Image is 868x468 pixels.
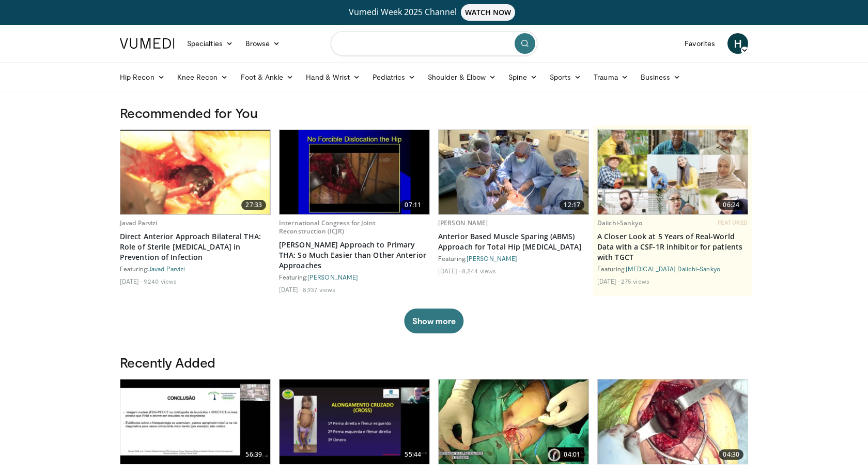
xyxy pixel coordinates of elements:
[114,67,171,87] a: Hip Recon
[239,33,287,54] a: Browse
[120,379,270,464] img: 7827b68c-edda-4073-a757-b2e2fb0a5246.620x360_q85_upscale.jpg
[120,130,270,214] img: 20b76134-ce20-4b38-a9d1-93da3bc1b6ca.620x360_q85_upscale.jpg
[280,379,429,464] img: 4f2bc282-22c3-41e7-a3f0-d3b33e5d5e41.620x360_q85_upscale.jpg
[626,265,720,272] a: [MEDICAL_DATA] Daiichi-Sankyo
[587,67,634,87] a: Trauma
[718,219,748,226] span: FEATURED
[560,449,584,460] span: 04:01
[719,449,743,460] span: 04:30
[422,67,502,87] a: Shoulder & Elbow
[120,218,158,227] a: Javad Parvizi
[400,200,425,210] span: 07:11
[120,231,271,262] a: Direct Anterior Approach Bilateral THA: Role of Sterile [MEDICAL_DATA] in Prevention of Infection
[120,354,748,371] h3: Recently Added
[366,67,422,87] a: Pediatrics
[171,67,235,87] a: Knee Recon
[307,273,358,281] a: [PERSON_NAME]
[279,285,301,294] li: [DATE]
[280,130,429,214] img: 39c06b77-4aaf-44b3-a7d8-092cc5de73cb.620x360_q85_upscale.jpg
[439,379,588,464] a: 04:01
[439,130,588,214] img: d8369c01-9f89-482a-b98f-10fadee8acc3.620x360_q85_upscale.jpg
[598,379,748,464] a: 04:30
[241,200,266,210] span: 27:33
[439,379,588,464] img: c2f644dc-a967-485d-903d-283ce6bc3929.620x360_q85_upscale.jpg
[280,130,429,214] a: 07:11
[438,267,460,275] li: [DATE]
[598,130,748,214] a: 06:24
[120,379,270,464] a: 56:39
[279,218,376,236] a: International Congress for Joint Reconstruction (ICJR)
[727,33,748,54] a: H
[148,265,185,272] a: Javad Parvizi
[279,273,430,281] div: Featuring:
[597,265,748,273] div: Featuring:
[461,4,516,21] span: WATCH NOW
[598,379,748,464] img: 2b2da37e-a9b6-423e-b87e-b89ec568d167.620x360_q85_upscale.jpg
[120,105,748,121] h3: Recommended for You
[331,31,537,56] input: Search topics, interventions
[303,285,335,294] li: 8,937 views
[120,38,175,49] img: VuMedi Logo
[597,231,748,262] a: A Closer Look at 5 Years of Real-World Data with a CSF-1R inhibitor for patients with TGCT
[597,277,619,285] li: [DATE]
[467,255,517,262] a: [PERSON_NAME]
[462,267,496,275] li: 8,244 views
[438,231,589,252] a: Anterior Based Muscle Sparing (ABMS) Approach for Total Hip [MEDICAL_DATA]
[719,200,743,210] span: 06:24
[404,309,463,333] button: Show more
[439,130,588,214] a: 12:17
[121,4,747,21] a: Vumedi Week 2025 ChannelWATCH NOW
[120,130,270,214] a: 27:33
[400,449,425,460] span: 55:44
[560,200,584,210] span: 12:17
[181,33,239,54] a: Specialties
[438,254,589,262] div: Featuring:
[634,67,687,87] a: Business
[279,240,430,271] a: [PERSON_NAME] Approach to Primary THA: So Much Easier than Other Anterior Approaches
[120,265,271,273] div: Featuring:
[241,449,266,460] span: 56:39
[598,130,748,214] img: 93c22cae-14d1-47f0-9e4a-a244e824b022.png.620x360_q85_upscale.jpg
[502,67,543,87] a: Spine
[544,67,588,87] a: Sports
[597,218,642,227] a: Daiichi-Sankyo
[621,277,649,285] li: 275 views
[438,218,488,227] a: [PERSON_NAME]
[678,33,721,54] a: Favorites
[280,379,429,464] a: 55:44
[235,67,300,87] a: Foot & Ankle
[300,67,366,87] a: Hand & Wrist
[144,277,177,285] li: 9,240 views
[120,277,142,285] li: [DATE]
